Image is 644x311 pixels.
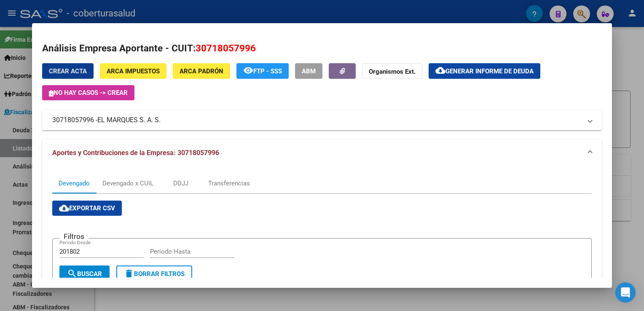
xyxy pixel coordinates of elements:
[253,67,282,75] span: FTP - SSS
[42,139,601,166] mat-expansion-panel-header: Aportes y Contribuciones de la Empresa: 30718057996
[124,268,134,279] mat-icon: delete
[173,63,230,79] button: ARCA Padrón
[107,67,160,75] span: ARCA Impuestos
[116,265,192,282] button: Borrar Filtros
[102,179,153,188] div: Devengado x CUIL
[302,67,316,75] span: ABM
[49,89,128,97] span: No hay casos -> Crear
[97,115,161,125] span: EL MARQUES S. A. S.
[369,68,416,75] strong: Organismos Ext.
[180,67,223,75] span: ARCA Padrón
[445,67,534,75] span: Generar informe de deuda
[100,63,166,79] button: ARCA Impuestos
[173,179,188,188] div: DDJJ
[42,85,134,100] button: No hay casos -> Crear
[42,41,601,56] h2: Análisis Empresa Aportante - CUIT:
[615,282,636,303] div: Open Intercom Messenger
[67,270,102,278] span: Buscar
[59,265,110,282] button: Buscar
[208,179,250,188] div: Transferencias
[243,65,253,75] mat-icon: remove_red_eye
[59,232,89,241] h3: Filtros
[67,268,77,279] mat-icon: search
[59,204,115,212] span: Exportar CSV
[295,63,322,79] button: ABM
[49,67,87,75] span: Crear Acta
[52,201,122,216] button: Exportar CSV
[435,65,445,75] mat-icon: cloud_download
[59,179,90,188] div: Devengado
[52,149,219,157] span: Aportes y Contribuciones de la Empresa: 30718057996
[124,270,185,278] span: Borrar Filtros
[42,110,601,130] mat-expansion-panel-header: 30718057996 -EL MARQUES S. A. S.
[429,63,540,79] button: Generar informe de deuda
[42,63,94,79] button: Crear Acta
[59,203,69,213] mat-icon: cloud_download
[362,63,422,79] button: Organismos Ext.
[52,115,581,125] mat-panel-title: 30718057996 -
[196,43,256,54] span: 30718057996
[236,63,289,79] button: FTP - SSS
